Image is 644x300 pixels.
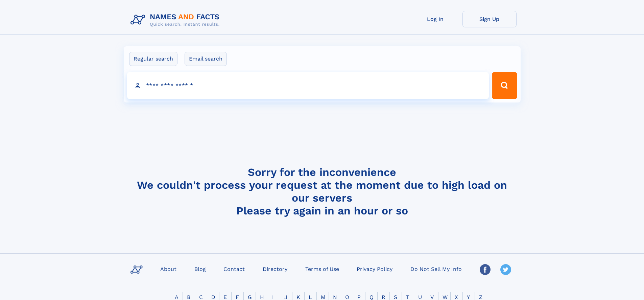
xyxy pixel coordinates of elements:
a: Terms of Use [303,264,342,274]
a: Blog [192,264,209,274]
button: Search Button [492,72,517,99]
h4: Sorry for the inconvenience We couldn't process your request at the moment due to high load on ou... [128,166,517,217]
img: Facebook [480,264,491,275]
label: Regular search [129,52,177,66]
label: Email search [185,52,227,66]
input: search input [127,72,489,99]
a: Sign Up [462,11,517,27]
a: Contact [221,264,247,274]
a: About [158,264,179,274]
img: Twitter [500,264,511,275]
img: Logo Names and Facts [128,11,225,29]
a: Privacy Policy [354,264,395,274]
a: Do Not Sell My Info [408,264,464,274]
a: Log In [408,11,462,27]
a: Directory [260,264,290,274]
